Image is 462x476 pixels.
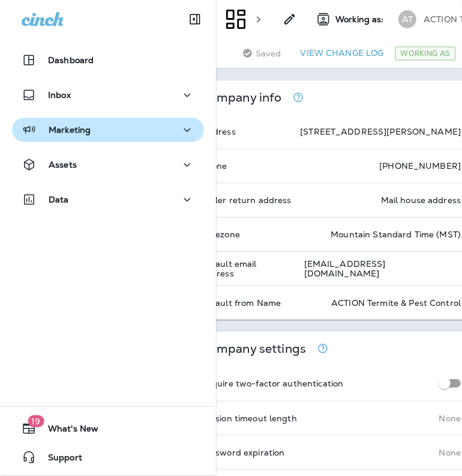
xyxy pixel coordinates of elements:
[331,230,461,239] p: Mountain Standard Time (MST)
[439,413,461,423] p: None
[300,127,461,136] p: [STREET_ADDRESS][PERSON_NAME]
[49,125,91,135] p: Marketing
[201,413,297,423] p: Session timeout length
[12,416,204,441] button: 19What's New
[36,424,98,438] span: What's New
[201,379,344,388] p: Require two-factor authentication
[178,7,212,31] button: Collapse Sidebar
[395,46,456,61] div: Working As
[36,453,82,467] span: Support
[12,445,204,469] button: Support
[201,298,281,308] p: Default from Name
[49,195,69,204] p: Data
[201,230,240,239] p: Timezone
[246,10,251,28] p: Company
[379,161,461,171] p: [PHONE_NUMBER]
[304,259,461,278] p: [EMAIL_ADDRESS][DOMAIN_NAME]
[12,153,204,177] button: Assets
[12,118,204,142] button: Marketing
[335,14,386,25] span: Working as:
[295,44,388,63] button: View Change Log
[49,160,77,169] p: Assets
[201,259,292,278] p: Default email address
[331,298,461,308] p: ACTION Termite & Pest Control
[439,448,461,457] p: None
[201,344,306,354] p: Company settings
[256,49,281,58] span: Saved
[12,48,204,72] button: Dashboard
[251,10,261,28] p: >
[398,10,416,28] div: AT
[28,415,44,427] span: 19
[381,195,461,205] p: Mail house address
[48,55,94,65] p: Dashboard
[201,127,236,136] p: Address
[201,195,292,205] p: Mailer return address
[201,448,285,457] p: Password expiration
[201,93,282,103] p: Company info
[12,83,204,107] button: Inbox
[12,188,204,212] button: Data
[48,90,71,100] p: Inbox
